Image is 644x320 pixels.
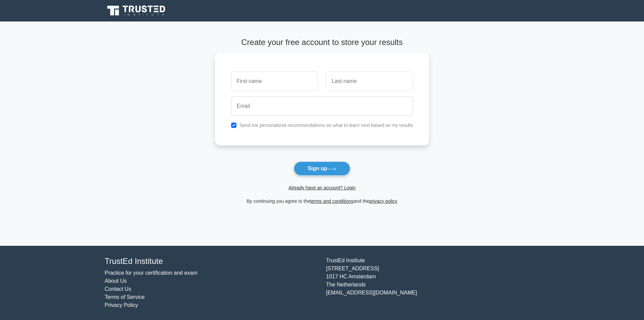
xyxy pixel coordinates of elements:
h4: TrustEd Institute [105,257,318,266]
a: About Us [105,278,127,284]
a: Already have an account? Login [288,185,356,190]
a: Contact Us [105,286,131,292]
a: Privacy Policy [105,302,138,308]
button: Sign up [294,162,350,176]
h4: Create your free account to store your results [215,38,429,47]
a: terms and conditions [310,198,354,204]
input: Email [231,96,413,116]
input: Last name [326,72,413,91]
label: Send me personalized recommendations on what to learn next based on my results [239,123,413,128]
a: Terms of Service [105,294,145,300]
a: privacy policy [369,198,397,204]
input: First name [231,72,318,91]
div: By continuing you agree to the and the [211,197,433,205]
div: TrustEd Institute [STREET_ADDRESS] 1017 HC Amsterdam The Netherlands [EMAIL_ADDRESS][DOMAIN_NAME] [322,257,543,309]
a: Practice for your certification and exam [105,270,198,276]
